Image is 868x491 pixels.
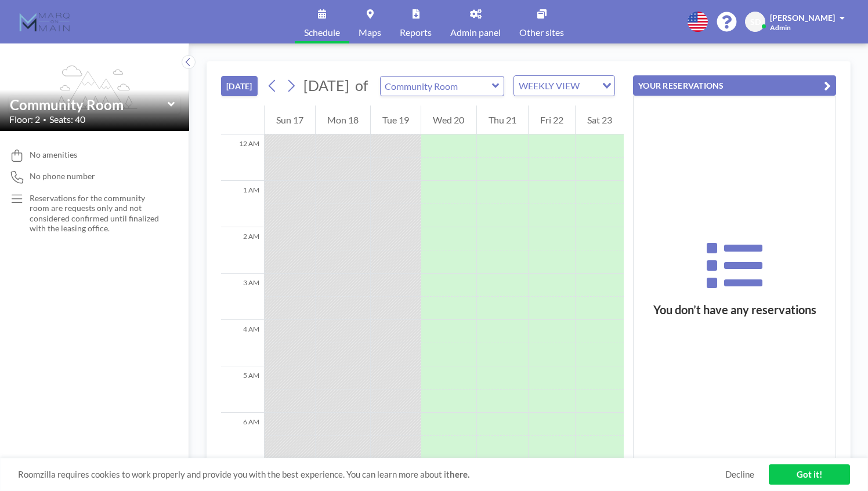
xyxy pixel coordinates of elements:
[529,106,575,134] div: Fri 22
[477,106,528,134] div: Thu 21
[49,114,85,125] span: Seats: 40
[514,76,614,96] div: Search for option
[400,28,432,37] span: Reports
[9,114,40,125] span: Floor: 2
[725,469,754,480] a: Decline
[221,274,264,320] div: 3 AM
[519,28,564,37] span: Other sites
[583,78,595,93] input: Search for option
[10,96,168,113] input: Community Room
[18,469,725,480] span: Roomzilla requires cookies to work properly and provide you with the best experience. You can lea...
[221,134,264,181] div: 12 AM
[221,366,264,413] div: 5 AM
[371,106,421,134] div: Tue 19
[221,320,264,366] div: 4 AM
[43,116,46,123] span: •
[769,464,850,485] a: Got it!
[304,28,340,37] span: Schedule
[265,106,315,134] div: Sun 17
[633,75,836,96] button: YOUR RESERVATIONS
[19,10,71,34] img: organization-logo
[516,78,582,93] span: WEEKLY VIEW
[30,150,77,160] span: No amenities
[359,28,381,37] span: Maps
[770,23,791,32] span: Admin
[355,77,368,94] span: of
[30,193,166,234] p: Reservations for the community room are requests only and not considered confirmed until finalize...
[221,181,264,227] div: 1 AM
[221,76,258,96] button: [DATE]
[576,106,624,134] div: Sat 23
[750,17,761,27] span: SD
[634,303,836,317] h3: You don’t have any reservations
[221,227,264,274] div: 2 AM
[303,77,349,94] span: [DATE]
[421,106,476,134] div: Wed 20
[450,469,469,479] a: here.
[221,413,264,459] div: 6 AM
[770,13,835,23] span: [PERSON_NAME]
[450,28,501,37] span: Admin panel
[316,106,370,134] div: Mon 18
[381,77,492,96] input: Community Room
[30,171,95,181] span: No phone number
